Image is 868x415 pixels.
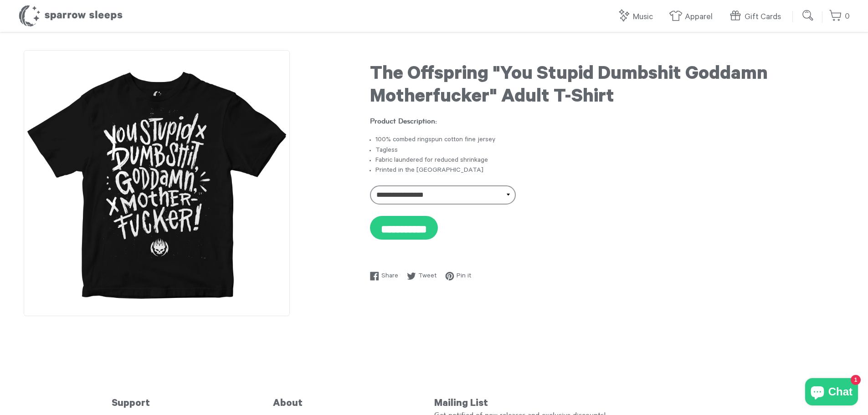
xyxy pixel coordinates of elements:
li: 100% combed ringspun cotton fine jersey [375,135,844,145]
h5: Mailing List [434,398,757,410]
a: Gift Cards [729,7,786,27]
a: Apparel [669,7,717,27]
a: 0 [829,7,850,26]
img: The Offspring "You Stupid Dumbshit Goddamn Motherfucker" Adult T-Shirt [24,50,290,316]
h5: About [273,398,434,410]
input: Submit [799,6,817,25]
strong: Product Description: [370,117,437,125]
a: Music [617,7,657,27]
h1: Sparrow Sleeps [18,5,123,27]
span: Pin it [457,272,471,282]
h5: Support [112,398,273,410]
li: Printed in the [GEOGRAPHIC_DATA] [375,166,844,176]
inbox-online-store-chat: Shopify online store chat [802,378,861,408]
span: Tweet [418,272,437,282]
h1: The Offspring "You Stupid Dumbshit Goddamn Motherfucker" Adult T-Shirt [370,64,844,110]
span: Share [381,272,398,282]
li: Tagless [375,146,844,156]
li: Fabric laundered for reduced shrinkage [375,156,844,166]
